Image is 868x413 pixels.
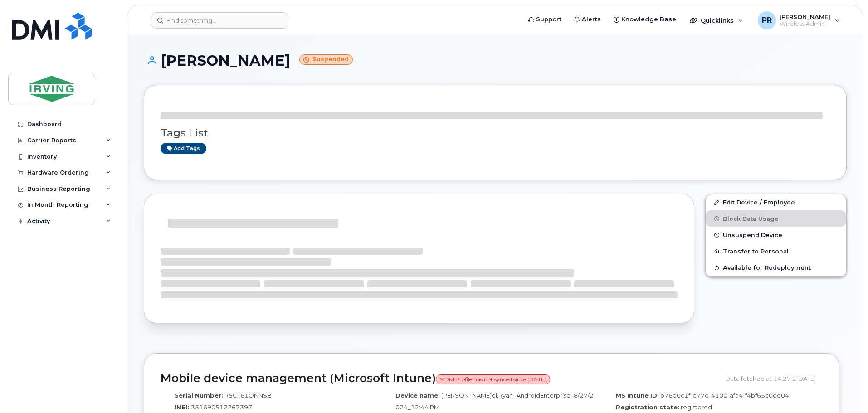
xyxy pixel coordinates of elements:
[616,403,679,412] label: Registration state:
[299,54,353,65] small: Suspended
[224,392,272,399] span: R5CT61QNNSB
[395,392,594,411] span: [PERSON_NAME]el.Ryan_AndroidEnterprise_8/27/2024_12:44 PM
[706,259,846,276] button: Available for Redeployment
[175,403,190,412] label: IMEI:
[723,232,782,238] span: Unsuspend Device
[706,210,846,227] button: Block Data Usage
[706,194,846,210] a: Edit Device / Employee
[660,392,789,399] span: b76e0c1f-e77d-4100-afa4-f4bf65c0de04
[161,372,718,385] h2: Mobile device management (Microsoft Intune)
[395,391,440,400] label: Device name:
[191,403,252,411] span: 351690512267397
[681,403,712,411] span: registered
[706,227,846,243] button: Unsuspend Device
[706,243,846,259] button: Transfer to Personal
[616,391,659,400] label: MS Intune ID:
[725,370,823,387] div: Data fetched at 14:27 2[DATE]
[175,391,223,400] label: Serial Number:
[161,143,206,154] a: Add tags
[161,127,830,139] h3: Tags List
[723,264,811,271] span: Available for Redeployment
[436,374,550,384] span: MDM Profile has not synced since [DATE]
[144,53,847,68] h1: [PERSON_NAME]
